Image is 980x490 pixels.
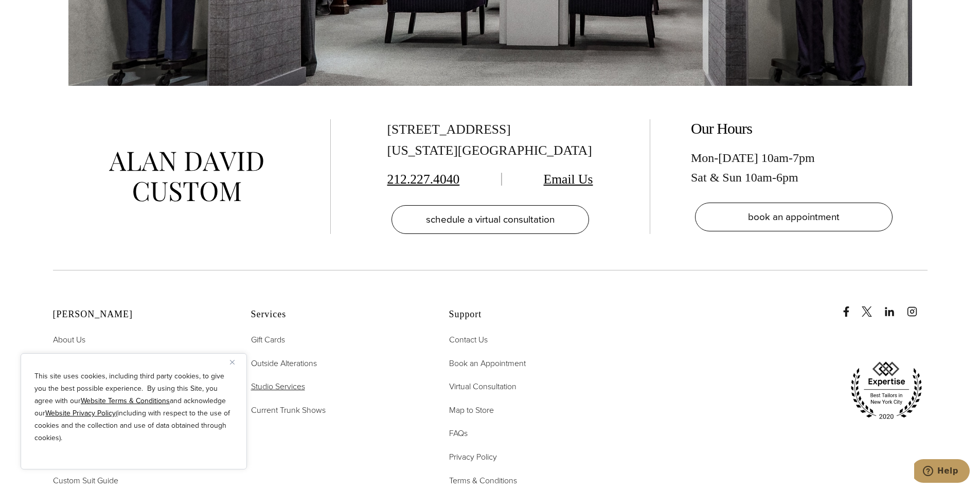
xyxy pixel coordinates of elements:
[53,309,225,320] h2: [PERSON_NAME]
[449,475,517,486] span: Terms & Conditions
[449,333,488,347] a: Contact Us
[449,357,526,369] span: Book an Appointment
[449,450,497,464] a: Privacy Policy
[387,172,460,187] a: 212.227.4040
[748,209,840,224] span: book an appointment
[230,360,235,365] img: Close
[251,357,317,369] span: Outside Alterations
[449,380,516,393] a: Virtual Consultation
[907,296,928,317] a: instagram
[251,309,423,320] h2: Services
[387,119,593,161] div: [STREET_ADDRESS] [US_STATE][GEOGRAPHIC_DATA]
[691,119,897,138] h2: Our Hours
[53,333,225,487] nav: Alan David Footer Nav
[449,451,497,463] span: Privacy Policy
[391,205,589,234] a: schedule a virtual consultation
[251,380,305,393] a: Studio Services
[914,459,970,485] iframe: Opens a widget where you can chat to one of our agents
[53,475,118,486] span: Custom Suit Guide
[251,333,285,347] a: Gift Cards
[251,404,326,416] span: Current Trunk Shows
[230,356,242,368] button: Close
[449,309,621,320] h2: Support
[449,357,526,370] a: Book an Appointment
[449,427,468,439] span: FAQs
[109,152,263,202] img: alan david custom
[53,334,85,346] span: About Us
[426,212,555,227] span: schedule a virtual consultation
[449,380,516,392] span: Virtual Consultation
[53,333,85,347] a: About Us
[695,203,893,231] a: book an appointment
[884,296,905,317] a: linkedin
[544,172,593,187] a: Email Us
[862,296,882,317] a: x/twitter
[449,404,494,416] span: Map to Store
[53,474,118,487] a: Custom Suit Guide
[251,334,285,346] span: Gift Cards
[251,404,326,417] a: Current Trunk Shows
[81,395,170,406] a: Website Terms & Conditions
[34,370,233,444] p: This site uses cookies, including third party cookies, to give you the best possible experience. ...
[45,408,116,419] a: Website Privacy Policy
[691,148,897,188] div: Mon-[DATE] 10am-7pm Sat & Sun 10am-6pm
[449,404,494,417] a: Map to Store
[449,427,468,440] a: FAQs
[841,296,860,317] a: Facebook
[449,474,517,487] a: Terms & Conditions
[251,380,305,392] span: Studio Services
[251,333,423,416] nav: Services Footer Nav
[251,357,317,370] a: Outside Alterations
[845,358,928,424] img: expertise, best tailors in new york city 2020
[449,334,488,346] span: Contact Us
